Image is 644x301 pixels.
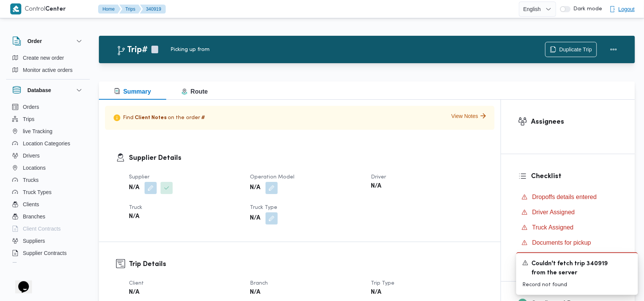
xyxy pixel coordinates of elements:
span: Client Notes [135,115,167,121]
h3: Database [27,86,51,95]
button: View Notes [451,112,488,120]
span: Devices [23,261,42,270]
p: Record not found [522,281,632,289]
button: Branches [9,210,87,223]
button: Devices [9,259,87,271]
button: Dropoffs details entered [518,191,618,203]
span: Branch [250,281,268,286]
span: Truck Assigned [532,224,574,231]
button: Create new order [9,52,87,64]
button: Order [12,37,84,46]
h3: Trip Details [129,259,483,269]
span: Duplicate Trip [559,45,592,54]
b: N/A [129,212,139,221]
button: Location Categories [9,137,87,150]
button: Orders [9,101,87,113]
button: Truck Assigned [518,221,618,234]
b: N/A [129,288,139,297]
h3: Supplier Details [129,153,483,163]
span: Documents for pickup [532,239,591,246]
button: Client Contracts [9,223,87,235]
button: Trips [119,5,142,14]
h2: Trip# [116,45,148,55]
span: Logout [619,5,635,14]
span: Couldn't fetch trip 340919 from the server [531,260,623,278]
button: Supplier Contracts [9,247,87,259]
span: Dark mode [571,6,603,12]
h3: Order [27,37,42,46]
b: N/A [250,183,260,193]
span: Truck Assigned [532,223,574,232]
span: # [201,115,205,121]
b: N/A [371,182,382,191]
span: Suppliers [23,236,45,245]
span: Drivers [23,151,40,160]
b: Center [46,6,66,12]
div: Order [6,52,90,79]
button: Locations [9,162,87,174]
div: Picking up from [170,46,545,54]
span: Clients [23,200,39,209]
span: Truck [129,205,142,210]
span: Client Contracts [23,224,61,233]
span: Supplier [129,175,149,180]
span: Monitor active orders [23,65,73,75]
span: Driver [371,175,386,180]
h3: Assignees [531,117,618,127]
span: Operation Model [250,175,294,180]
span: Dropoffs details entered [532,193,597,202]
button: Clients [9,198,87,210]
button: Database [12,86,84,95]
p: Find on the order [111,112,206,124]
button: Documents for pickup [518,237,618,249]
button: Suppliers [9,235,87,247]
span: Truck Types [23,188,51,197]
span: Trips [23,115,35,124]
button: live Tracking [9,125,87,137]
span: Locations [23,163,46,172]
span: Branches [23,212,45,221]
b: N/A [371,288,382,297]
span: Driver Assigned [532,209,575,215]
button: Drivers [9,150,87,162]
button: Trips [9,113,87,125]
button: Truck Types [9,186,87,198]
span: Driver Assigned [532,208,575,217]
button: Logout [606,2,638,17]
span: Location Categories [23,139,70,148]
button: Trucks [9,174,87,186]
b: N/A [250,214,260,223]
span: Client [129,281,144,286]
span: Trucks [23,175,38,185]
span: Documents for pickup [532,238,591,247]
img: X8yXhbKr1z7QwAAAABJRU5ErkJggg== [10,3,21,14]
button: Monitor active orders [9,64,87,76]
iframe: chat widget [8,271,32,293]
span: Trip Type [371,281,395,286]
span: Route [181,88,208,95]
span: Summary [114,88,151,95]
button: Home [98,5,121,14]
b: N/A [250,288,260,297]
h3: Checklist [531,171,618,182]
span: live Tracking [23,127,52,136]
span: Create new order [23,53,64,62]
button: Duplicate Trip [545,42,597,57]
div: Notification [522,259,632,278]
button: 340919 [140,5,166,14]
span: Supplier Contracts [23,248,67,258]
span: Orders [23,102,39,111]
div: Database [6,101,90,266]
span: Truck Type [250,205,277,210]
b: N/A [129,183,139,193]
button: Actions [606,42,621,57]
button: Driver Assigned [518,206,618,218]
span: Dropoffs details entered [532,194,597,200]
